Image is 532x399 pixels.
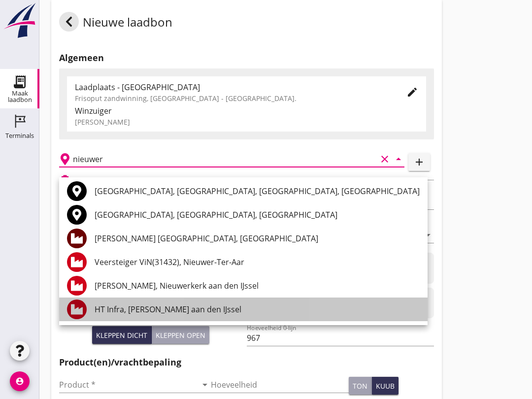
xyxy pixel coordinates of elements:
i: add [413,156,425,168]
div: [PERSON_NAME] [75,117,418,127]
button: Kleppen open [152,326,209,344]
div: Winzuiger [75,105,418,117]
div: [GEOGRAPHIC_DATA], [GEOGRAPHIC_DATA], [GEOGRAPHIC_DATA] [95,209,420,221]
i: account_circle [10,371,30,391]
div: ton [353,381,367,391]
div: kuub [376,381,395,391]
button: kuub [372,377,399,395]
i: edit [406,86,418,98]
div: Kleppen dicht [96,330,147,340]
h2: Algemeen [59,51,434,65]
button: Kleppen dicht [92,326,152,344]
div: Kleppen open [156,330,205,340]
div: HT Infra, [PERSON_NAME] aan den IJssel [95,303,420,315]
div: Nieuwe laadbon [59,12,172,35]
div: [GEOGRAPHIC_DATA], [GEOGRAPHIC_DATA], [GEOGRAPHIC_DATA], [GEOGRAPHIC_DATA] [95,185,420,197]
i: arrow_drop_down [393,153,404,165]
i: clear [379,153,391,165]
input: Product * [59,377,197,393]
input: Losplaats [73,151,377,167]
div: Frisoput zandwinning, [GEOGRAPHIC_DATA] - [GEOGRAPHIC_DATA]. [75,93,391,103]
h2: Product(en)/vrachtbepaling [59,356,434,369]
div: Veersteiger ViN(31432), Nieuwer-Ter-Aar [95,256,420,268]
i: arrow_drop_down [422,229,434,241]
div: [PERSON_NAME], Nieuwerkerk aan den IJssel [95,280,420,292]
input: Hoeveelheid 0-lijn [247,330,434,346]
i: arrow_drop_down [199,379,211,391]
div: Laadplaats - [GEOGRAPHIC_DATA] [75,81,391,93]
h2: Beladen vaartuig [75,175,125,184]
div: Terminals [5,133,34,139]
input: Hoeveelheid [211,377,349,393]
div: [PERSON_NAME] [GEOGRAPHIC_DATA], [GEOGRAPHIC_DATA] [95,233,420,244]
img: logo-small.a267ee39.svg [2,2,37,39]
button: ton [349,377,372,395]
